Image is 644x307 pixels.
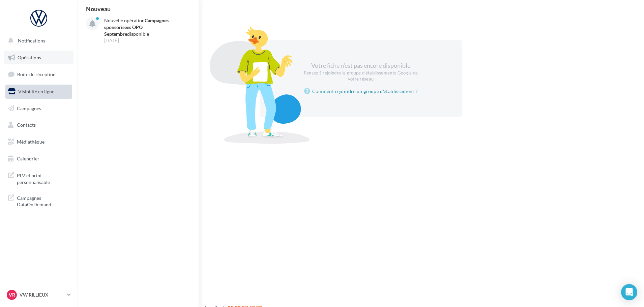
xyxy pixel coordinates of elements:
a: Campagnes DataOnDemand [4,191,74,211]
a: Campagnes [4,101,74,116]
button: Notifications [4,34,71,48]
a: Comment rejoindre un groupe d'établissement ? [304,87,418,95]
span: Boîte de réception [17,71,56,77]
a: Médiathèque [4,135,74,149]
a: Visibilité en ligne [4,85,74,99]
span: Notifications [18,38,45,43]
a: PLV et print personnalisable [4,168,74,188]
a: Opérations [4,51,74,65]
div: Pensez à rejoindre le groupe d'établissements Google de votre réseau [303,70,419,82]
span: Médiathèque [17,139,45,145]
span: PLV et print personnalisable [17,171,69,185]
div: Votre fiche n'est pas encore disponible [303,61,419,82]
span: Campagnes [17,105,41,111]
span: Contacts [17,122,36,128]
a: VR VW RILLIEUX [5,288,72,301]
div: Visibilité en ligne [86,11,636,21]
span: VR [9,291,15,298]
span: Opérations [18,55,41,60]
a: Contacts [4,118,74,132]
span: Campagnes DataOnDemand [17,193,69,208]
div: Open Intercom Messenger [621,284,637,300]
span: Calendrier [17,156,39,161]
a: Boîte de réception [4,67,74,82]
span: Visibilité en ligne [18,89,54,94]
a: Calendrier [4,152,74,166]
p: VW RILLIEUX [20,291,64,298]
